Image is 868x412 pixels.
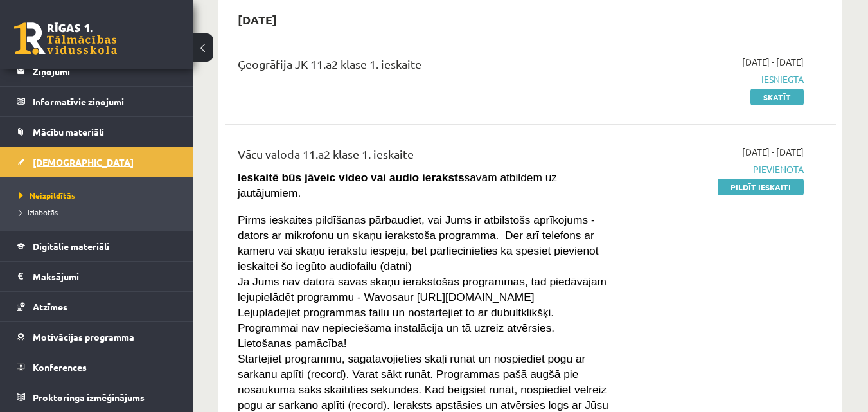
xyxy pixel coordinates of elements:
[17,147,177,177] a: [DEMOGRAPHIC_DATA]
[238,55,608,79] div: Ģeogrāfija JK 11.a2 klase 1. ieskaite
[17,57,177,86] a: Ziņojumi
[628,163,804,176] span: Pievienota
[742,145,804,159] span: [DATE] - [DATE]
[17,352,177,382] a: Konferences
[238,275,607,303] span: Ja Jums nav datorā savas skaņu ierakstošas programmas, tad piedāvājam lejupielādēt programmu - Wa...
[33,156,134,168] span: [DEMOGRAPHIC_DATA]
[19,206,180,218] a: Izlabotās
[17,322,177,352] a: Motivācijas programma
[17,262,177,291] a: Maksājumi
[33,331,134,343] span: Motivācijas programma
[19,190,75,201] span: Neizpildītās
[33,301,67,312] span: Atzīmes
[238,171,465,184] strong: Ieskaitē būs jāveic video vai audio ieraksts
[238,306,554,334] span: Lejuplādējiet programmas failu un nostartējiet to ar dubultklikšķi. Programmai nav nepieciešama i...
[17,231,177,261] a: Digitālie materiāli
[742,55,804,69] span: [DATE] - [DATE]
[33,391,145,403] span: Proktoringa izmēģinājums
[17,292,177,321] a: Atzīmes
[225,4,290,35] h2: [DATE]
[238,145,608,169] div: Vācu valoda 11.a2 klase 1. ieskaite
[33,126,104,138] span: Mācību materiāli
[19,190,180,201] a: Neizpildītās
[238,171,557,199] span: savām atbildēm uz jautājumiem.
[750,89,804,105] a: Skatīt
[17,87,177,116] a: Informatīvie ziņojumi
[17,117,177,147] a: Mācību materiāli
[33,87,177,116] legend: Informatīvie ziņojumi
[19,207,58,217] span: Izlabotās
[17,382,177,412] a: Proktoringa izmēģinājums
[33,240,109,252] span: Digitālie materiāli
[14,22,117,55] a: Rīgas 1. Tālmācības vidusskola
[238,213,599,273] span: Pirms ieskaites pildīšanas pārbaudiet, vai Jums ir atbilstošs aprīkojums - dators ar mikrofonu un...
[628,73,804,86] span: Iesniegta
[33,361,87,373] span: Konferences
[238,337,347,350] span: Lietošanas pamācība!
[33,57,177,86] legend: Ziņojumi
[33,262,177,291] legend: Maksājumi
[718,179,804,195] a: Pildīt ieskaiti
